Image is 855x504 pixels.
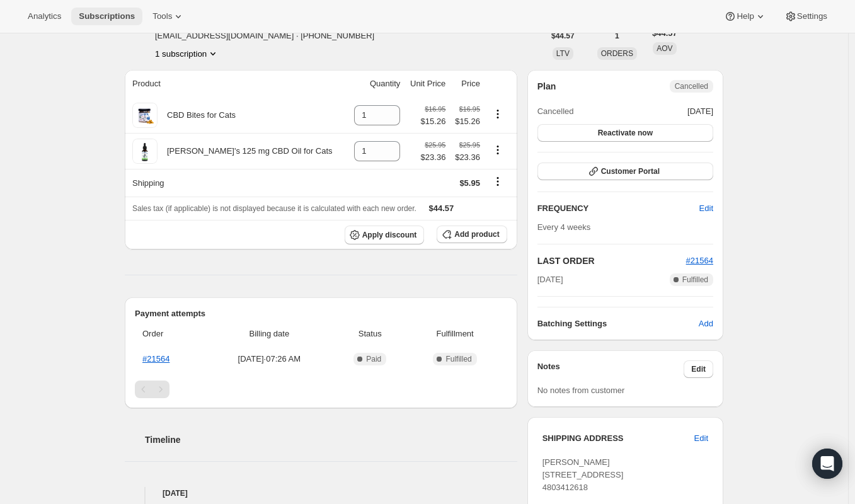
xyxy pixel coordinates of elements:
[79,11,135,21] span: Subscriptions
[155,47,219,60] button: Product actions
[537,80,556,93] h2: Plan
[675,81,708,91] span: Cancelled
[158,145,333,157] div: [PERSON_NAME]'s 125 mg CBD Oil for Cats
[716,8,774,25] button: Help
[691,364,706,374] span: Edit
[537,318,699,330] h6: Batching Settings
[366,354,381,364] span: Paid
[28,11,61,21] span: Analytics
[537,124,713,142] button: Reactivate now
[537,202,699,215] h2: FREQUENCY
[601,166,660,176] span: Customer Portal
[699,318,713,330] span: Add
[537,360,684,378] h3: Notes
[145,8,192,25] button: Tools
[692,198,721,219] button: Edit
[20,8,69,25] button: Analytics
[652,27,677,40] span: $44.57
[777,8,835,25] button: Settings
[556,49,570,58] span: LTV
[421,115,446,128] span: $15.26
[71,8,142,25] button: Subscriptions
[537,386,625,395] span: No notes from customer
[657,44,672,53] span: AOV
[615,31,619,41] span: 1
[449,70,484,98] th: Price
[209,328,330,340] span: Billing date
[135,381,507,398] nav: Pagination
[537,222,591,232] span: Every 4 weeks
[348,70,405,98] th: Quantity
[459,178,480,188] span: $5.95
[459,141,480,149] small: $25.95
[421,151,446,164] span: $23.36
[135,320,205,348] th: Order
[686,256,713,265] a: #21564
[425,141,445,149] small: $25.95
[699,202,713,215] span: Edit
[158,109,236,122] div: CBD Bites for Cats
[684,360,713,378] button: Edit
[429,203,454,213] span: $44.57
[152,11,172,21] span: Tools
[537,255,686,267] h2: LAST ORDER
[453,115,480,128] span: $15.26
[691,314,721,334] button: Add
[125,169,348,197] th: Shipping
[542,432,694,445] h3: SHIPPING ADDRESS
[537,273,563,286] span: [DATE]
[737,11,754,21] span: Help
[797,11,827,21] span: Settings
[404,70,449,98] th: Unit Price
[135,307,507,320] h2: Payment attempts
[155,30,385,42] span: [EMAIL_ADDRESS][DOMAIN_NAME] · [PHONE_NUMBER]
[142,354,169,364] a: #21564
[459,105,480,113] small: $16.95
[488,175,508,188] button: Shipping actions
[488,143,508,157] button: Product actions
[686,255,713,267] button: #21564
[337,328,403,340] span: Status
[694,432,708,445] span: Edit
[425,105,445,113] small: $16.95
[544,27,582,45] button: $44.57
[453,151,480,164] span: $23.36
[551,31,575,41] span: $44.57
[812,449,842,479] div: Open Intercom Messenger
[687,105,713,118] span: [DATE]
[125,70,348,98] th: Product
[687,428,716,449] button: Edit
[488,107,508,121] button: Product actions
[454,229,499,239] span: Add product
[145,433,517,446] h2: Timeline
[132,204,416,213] span: Sales tax (if applicable) is not displayed because it is calculated with each new order.
[682,275,708,285] span: Fulfilled
[445,354,471,364] span: Fulfilled
[345,226,425,244] button: Apply discount
[125,487,517,500] h4: [DATE]
[601,49,633,58] span: ORDERS
[537,163,713,180] button: Customer Portal
[542,457,624,492] span: [PERSON_NAME] [STREET_ADDRESS] 4803412618
[362,230,417,240] span: Apply discount
[411,328,500,340] span: Fulfillment
[537,105,574,118] span: Cancelled
[437,226,507,243] button: Add product
[607,27,627,45] button: 1
[598,128,653,138] span: Reactivate now
[209,353,330,365] span: [DATE] · 07:26 AM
